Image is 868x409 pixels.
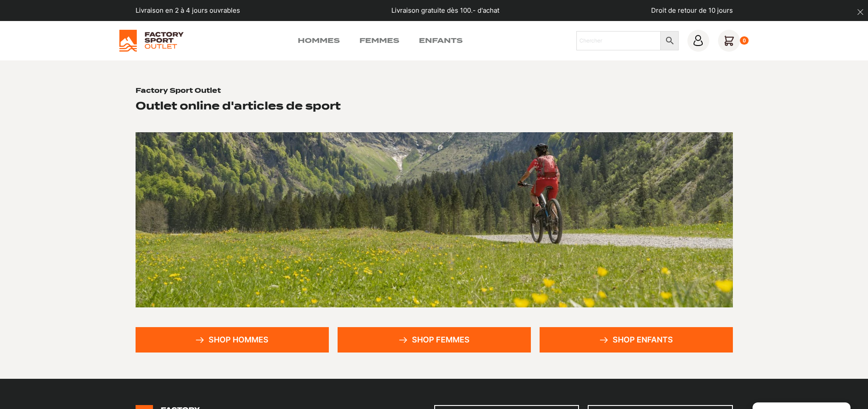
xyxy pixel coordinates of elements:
a: Enfants [419,35,463,46]
input: Chercher [576,31,661,50]
h1: Factory Sport Outlet [136,87,221,95]
p: Droit de retour de 10 jours [651,6,733,16]
a: Hommes [298,35,340,46]
p: Livraison gratuite dès 100.- d'achat [391,6,499,16]
div: 0 [740,36,749,45]
button: dismiss [853,4,868,20]
a: Shop hommes [136,327,329,353]
a: Shop enfants [540,327,733,353]
h2: Outlet online d'articles de sport [136,99,341,113]
a: Shop femmes [338,327,531,353]
a: Femmes [359,35,399,46]
p: Livraison en 2 à 4 jours ouvrables [136,6,240,16]
img: Factory Sport Outlet [119,30,184,52]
